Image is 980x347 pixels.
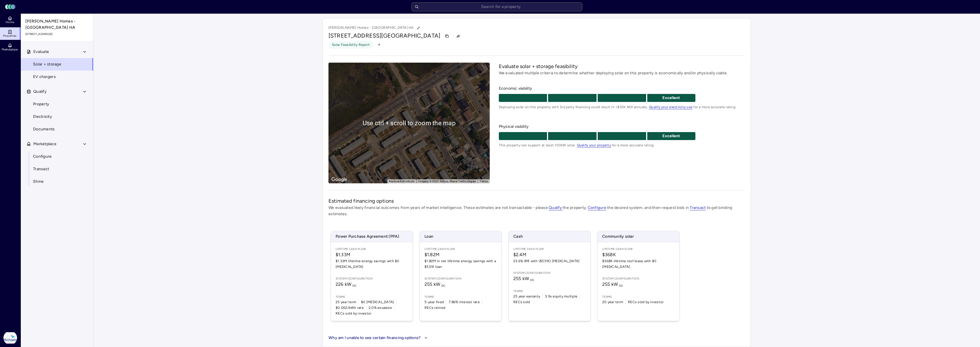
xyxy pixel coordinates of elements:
span: 7.86% interest rate [449,299,480,305]
a: Community solarLifetime Cash Flow$368K$368K lifetime roof lease with $0 [MEDICAL_DATA]System conf... [597,231,679,321]
p: [PERSON_NAME] Homes - [GEOGRAPHIC_DATA] HA [328,24,422,32]
span: $1.33M lifetime energy savings with $0 [MEDICAL_DATA] [336,258,408,270]
span: Economic viability [499,85,745,92]
span: Cash [509,231,590,242]
input: Search for a property [411,2,582,11]
a: Qualify your electricity use [649,105,693,109]
a: Qualify [549,205,563,210]
span: Properties [3,34,17,38]
span: Terms [336,295,408,299]
p: Excellent [647,133,696,139]
a: LoanLifetime Cash Flow$1.82M$1.82M in net lifetime energy savings with a $531K loanSystem configu... [420,231,502,321]
a: Open this area in Google Maps (opens a new window) [330,176,349,183]
span: 23.6% IRR with ($531K) [MEDICAL_DATA] [513,258,586,264]
span: Terms [424,295,497,299]
span: Home [6,20,14,24]
a: CashLifetime Cash Flow$2.4M23.6% IRR with ($531K) [MEDICAL_DATA]System configuration255 kW DCTerm... [509,231,591,321]
h2: Evaluate solar + storage feasibility [499,63,745,70]
span: 25 year term [336,299,356,305]
p: Excellent [647,95,696,101]
a: Property [21,98,93,110]
img: The Michaels Organization [3,331,17,345]
p: We evaluated multiple criteria to determine whether deploying solar on this property is economica... [499,70,745,76]
a: EV chargers [21,71,93,83]
a: Configure [21,150,93,163]
sub: DC [530,278,534,282]
span: Configure [33,153,52,160]
span: Marketplace [33,141,56,147]
span: Transact [33,166,49,172]
img: Google [330,176,349,183]
span: 20 year term [602,299,623,305]
button: Marketplace [21,138,94,150]
span: Configure [588,205,606,210]
button: Why am I unable to see certain financing options? [328,335,429,341]
span: $1.82M in net lifetime energy savings with a $531K loan [424,258,497,270]
span: [STREET_ADDRESS] [25,32,89,36]
span: Community solar [598,231,679,242]
span: 255 kW [513,276,534,281]
span: RECs sold [513,299,530,305]
sub: DC [352,284,357,288]
span: $0.062/kWh rate [336,305,364,311]
span: Qualify [549,205,563,210]
span: Terms [513,289,586,293]
h2: Estimated financing options [328,197,745,205]
a: Qualify your property [577,143,611,147]
span: Evaluate [33,49,49,55]
span: Lifetime Cash Flow [602,247,675,251]
span: [STREET_ADDRESS] [328,32,381,39]
span: Terms [602,295,675,299]
span: 255 kW [424,282,446,287]
span: Solar Feasibility Report [332,42,370,48]
span: RECs sold by investor [336,311,371,316]
span: System configuration [513,271,586,275]
a: Terms (opens in new tab) [479,180,488,183]
a: Electricity [21,110,93,123]
span: 3.9x equity multiple [545,293,577,299]
p: We evaluated likely financial outcomes from years of market intelligence. These estimates are not... [328,205,745,217]
span: Power Purchase Agreement (PPA) [331,231,413,242]
span: Electricity [33,114,52,120]
span: 226 kW [336,282,357,287]
span: System configuration [336,276,408,281]
button: Keyboard shortcuts [389,179,415,183]
span: Documents [33,126,55,132]
span: Imagery ©2025 Airbus, Maxar Technologies [418,180,476,183]
span: $0 [MEDICAL_DATA] [361,299,394,305]
span: RECs sold by investor [628,299,663,305]
span: Deploying solar on this property with 3rd party financing could result in >$50k NOI annually. for... [499,104,745,110]
span: Transact [690,205,706,210]
a: Transact [690,205,706,210]
span: Property [33,101,49,107]
a: Configure [588,205,606,210]
span: Qualify [33,89,46,95]
span: [PERSON_NAME] Homes - [GEOGRAPHIC_DATA] HA [25,18,89,31]
span: [GEOGRAPHIC_DATA] [381,32,440,39]
button: Evaluate [21,46,94,58]
span: 2.0% escalator [369,305,393,311]
a: Power Purchase Agreement (PPA)Lifetime Cash Flow$1.33M$1.33M lifetime energy savings with $0 [MED... [331,231,413,321]
span: $2.4M [513,251,586,258]
span: Loan [420,231,501,242]
span: $368K lifetime roof lease with $0 [MEDICAL_DATA] [602,258,675,270]
button: Solar Feasibility Report [328,41,373,49]
span: 255 kW [602,282,623,287]
a: Solar + storage [21,58,93,71]
span: RECs retired [424,305,445,311]
span: Lifetime Cash Flow [336,247,408,251]
span: $368K [602,251,675,258]
span: Shine [33,178,44,185]
span: Lifetime Cash Flow [424,247,497,251]
span: Physical viability [499,124,745,130]
button: Qualify [21,85,94,98]
sub: DC [441,284,446,288]
span: EV chargers [33,74,56,80]
span: Marketplace [2,48,18,51]
span: System configuration [424,276,497,281]
a: Shine [21,175,93,188]
span: $1.82M [424,251,497,258]
span: System configuration [602,276,675,281]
